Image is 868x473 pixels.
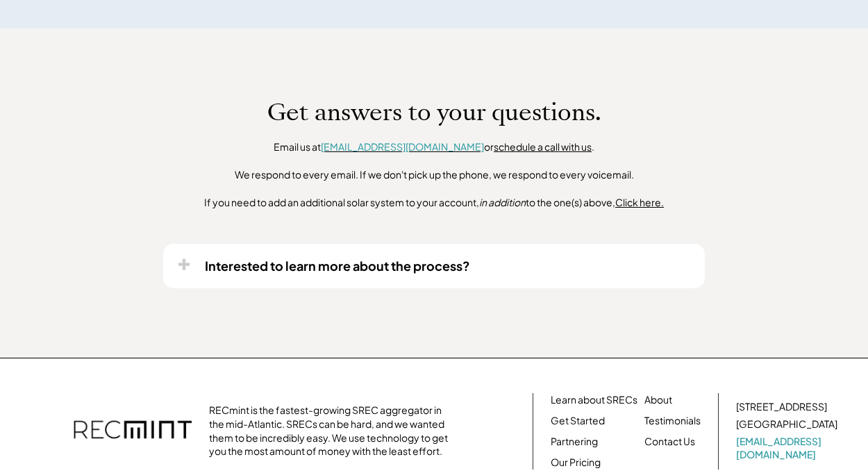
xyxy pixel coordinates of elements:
[736,435,840,462] a: [EMAIL_ADDRESS][DOMAIN_NAME]
[551,456,601,470] a: Our Pricing
[267,98,601,127] h1: Get answers to your questions.
[204,196,664,210] div: If you need to add an additional solar system to your account, to the one(s) above,
[551,414,605,428] a: Get Started
[644,414,701,428] a: Testimonials
[551,393,637,407] a: Learn about SRECs
[74,406,192,455] img: recmint-logotype%403x.png
[644,393,672,407] a: About
[644,435,695,449] a: Contact Us
[494,140,592,153] a: schedule a call with us
[274,140,594,154] div: Email us at or .
[205,258,470,274] div: Interested to learn more about the process?
[615,196,664,208] u: Click here.
[235,168,634,182] div: We respond to every email. If we don't pick up the phone, we respond to every voicemail.
[736,400,827,414] div: [STREET_ADDRESS]
[321,140,484,153] a: [EMAIL_ADDRESS][DOMAIN_NAME]
[209,404,456,458] div: RECmint is the fastest-growing SREC aggregator in the mid-Atlantic. SRECs can be hard, and we wan...
[551,435,598,449] a: Partnering
[479,196,526,208] em: in addition
[736,417,837,431] div: [GEOGRAPHIC_DATA]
